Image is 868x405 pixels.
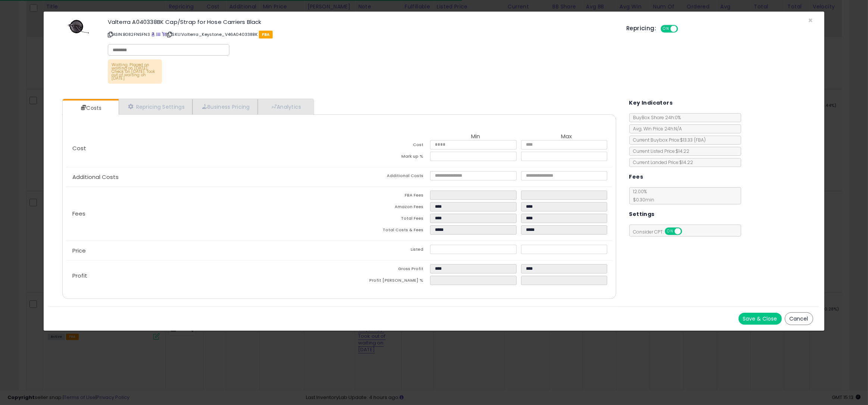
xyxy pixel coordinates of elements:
span: $13.33 [680,137,706,143]
td: Profit [PERSON_NAME] % [339,276,430,287]
span: Consider CPT: [630,229,692,235]
td: Cost [339,140,430,152]
span: ( FBA ) [694,137,706,143]
h5: Repricing: [626,25,656,31]
span: Avg. Win Price 24h: N/A [630,126,682,132]
a: Your listing only [162,31,166,37]
span: BuyBox Share 24h: 0% [630,114,681,121]
a: Analytics [258,99,313,114]
th: Max [521,133,612,140]
h5: Key Indicators [629,98,673,108]
button: Save & Close [739,313,782,325]
a: Business Pricing [192,99,258,114]
td: Amazon Fees [339,202,430,214]
a: BuyBox page [151,31,155,37]
a: All offer listings [156,31,160,37]
td: Listed [339,245,430,256]
span: FBA [259,31,273,38]
span: ON [665,228,675,235]
td: Additional Costs [339,171,430,183]
span: $0.30 min [630,197,655,203]
td: Total Fees [339,214,430,225]
td: FBA Fees [339,191,430,202]
p: Cost [66,145,339,151]
span: ON [661,26,671,32]
button: Cancel [785,312,813,325]
h5: Fees [629,172,643,182]
h5: Settings [629,210,655,219]
span: 12.00 % [630,188,655,203]
a: Repricing Settings [119,99,192,114]
p: Fees [66,211,339,217]
td: Total Costs & Fees [339,225,430,237]
th: Min [430,133,521,140]
a: Costs [63,101,118,115]
p: ASIN: B082FNSFN3 | SKU: Valterra_Keystone_V46A040338BK [108,28,615,40]
p: Additional Costs [66,174,339,180]
h3: Valterra A040338BK Cap/Strap for Hose Carriers Black [108,19,615,25]
p: Profit [66,273,339,279]
span: Current Buybox Price: [630,137,706,143]
span: Current Listed Price: $14.22 [630,148,690,154]
td: Gross Profit [339,264,430,276]
p: Price [66,248,339,254]
span: OFF [681,228,693,235]
span: OFF [677,26,689,32]
td: Mark up % [339,152,430,163]
span: × [808,15,813,26]
span: Current Landed Price: $14.22 [630,159,693,166]
img: 31OK25K650L._SL60_.jpg [68,19,90,34]
p: Waiting. Placed on waiting on [DATE]. Check on [DATE]. Took out of waiting on [DATE] [108,59,162,84]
